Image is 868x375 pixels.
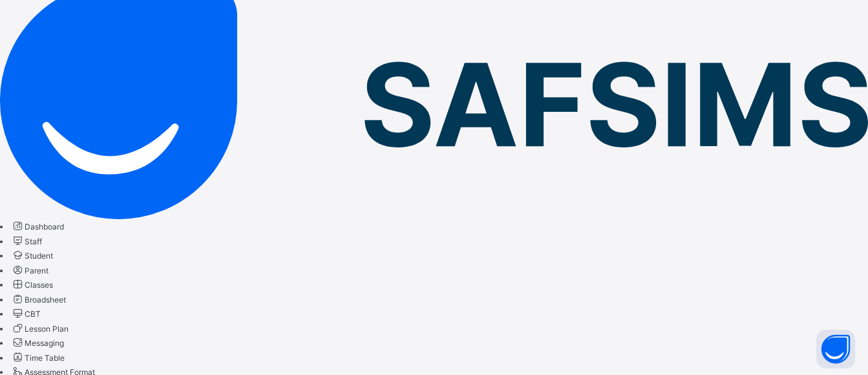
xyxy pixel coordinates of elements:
[11,324,69,334] a: Lesson Plan
[25,353,65,363] span: Time Table
[25,280,53,290] span: Classes
[25,237,42,246] span: Staff
[25,295,66,305] span: Broadsheet
[11,266,48,275] a: Parent
[25,266,48,275] span: Parent
[25,251,53,261] span: Student
[11,251,53,261] a: Student
[11,222,64,231] a: Dashboard
[25,324,69,334] span: Lesson Plan
[25,309,41,319] span: CBT
[816,330,855,369] button: Open asap
[11,353,65,363] a: Time Table
[11,309,41,319] a: CBT
[25,338,64,348] span: Messaging
[25,222,64,231] span: Dashboard
[11,338,64,348] a: Messaging
[11,280,53,290] a: Classes
[11,295,66,305] a: Broadsheet
[11,237,42,246] a: Staff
